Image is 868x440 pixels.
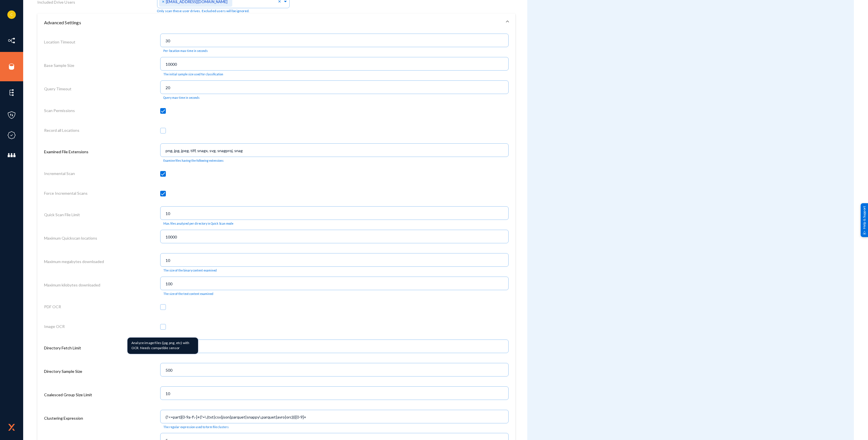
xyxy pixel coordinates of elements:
[44,61,74,70] label: Base Sample Size
[863,231,866,234] img: help_support.svg
[166,281,506,286] input: 100
[163,49,208,53] mat-hint: Per-location max-time in seconds
[163,425,229,429] mat-hint: The regular expression used to form file clusters
[7,10,16,19] img: 1687c577c4dc085bd5ba4471514e2ea1
[166,391,506,396] input: 10
[127,338,198,354] div: Analyze image files (jpg, png, etc) with OCR. Needs compatible sensor
[166,235,506,240] input: 10000
[44,38,75,46] label: Location Timeout
[163,269,217,272] mat-hint: The size of the binary content examined
[44,303,61,311] label: PDF OCR
[44,367,82,376] label: Directory Sample Size
[44,391,92,399] label: Coalesced Group Size Limit
[44,257,104,266] label: Maximum megabytes downloaded
[166,344,506,349] input: 500
[166,85,506,90] input: 20
[163,96,199,100] mat-hint: Query max-time in seconds
[44,85,71,93] label: Query Timeout
[163,159,223,163] mat-hint: Examine files having the following extensions
[44,106,75,115] label: Scan Permissions
[44,148,88,156] label: Examined File Extensions
[166,258,506,263] input: 10
[44,211,80,219] label: Quick Scan File Limit
[163,73,223,76] mat-hint: The initial sample size used for classification
[157,8,250,14] span: Only scan these user drives. Excluded users will be ignored.
[7,62,16,71] img: icon-sources.svg
[44,19,502,26] mat-panel-title: Advanced Settings
[7,151,16,159] img: icon-members.svg
[44,189,88,198] label: Force Incremental Scans
[7,36,16,45] img: icon-inventory.svg
[861,203,868,237] div: Help & Support
[166,211,506,216] input: 10
[166,148,506,153] input: csv,json,txt,pdf,xls,xlsx,doc,docx,ppt,pptx,avro,parquet,pqt,orc
[44,322,65,331] label: Image OCR
[37,14,515,32] mat-expansion-panel-header: Advanced Settings
[44,126,79,135] label: Record all Locations
[44,414,83,423] label: Clustering Expression
[44,281,100,289] label: Maximum kilobytes downloaded
[163,222,233,226] mat-hint: Max. files analyzed per directory in Quick Scan mode
[44,234,97,242] label: Maximum Quickscan locations
[7,111,16,119] img: icon-policies.svg
[166,415,506,420] input: (?<=part)[0-9a-f\-]+(?=\.(txt|csv|json|parquet|snappy\.parquet|avro|orc))|[0-9]+
[166,38,506,43] input: 300
[7,88,16,97] img: icon-elements.svg
[44,169,75,178] label: Incremental Scan
[166,368,506,373] input: 50000
[44,344,81,352] label: Directory Fetch Limit
[166,62,506,67] input: 1000
[7,131,16,139] img: icon-compliance.svg
[163,292,213,296] mat-hint: The size of the text content examined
